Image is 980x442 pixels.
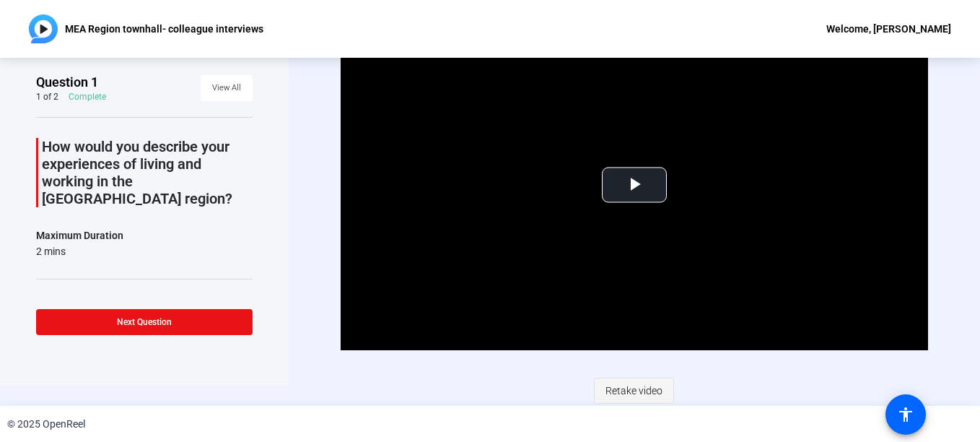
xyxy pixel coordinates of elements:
mat-icon: accessibility [897,406,914,423]
div: Video Player [341,19,928,350]
div: Welcome, [PERSON_NAME] [826,20,951,38]
span: Question 1 [36,74,98,91]
button: Retake video [594,378,674,404]
button: Play Video [602,168,667,203]
p: How would you describe your experiences of living and working in the [GEOGRAPHIC_DATA] region? [42,138,253,207]
span: Retake video [605,377,662,404]
button: View All [201,75,253,101]
span: View All [212,77,241,99]
div: 1 of 2 [36,91,58,103]
div: Complete [69,91,106,103]
button: Next Question [36,309,253,335]
div: 2 mins [36,244,123,259]
div: © 2025 OpenReel [7,417,85,432]
img: OpenReel logo [29,14,58,43]
div: Maximum Duration [36,227,123,244]
p: MEA Region townhall- colleague interviews [65,20,263,38]
span: Next Question [117,317,172,327]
